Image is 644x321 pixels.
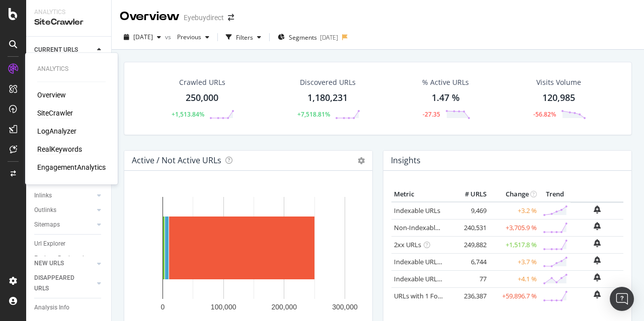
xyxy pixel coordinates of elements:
[394,223,455,232] a: Non-Indexable URLs
[391,187,449,202] th: Metric
[184,13,224,23] div: Eyebuydirect
[423,110,440,119] div: -27.35
[320,33,338,42] div: [DATE]
[594,256,601,264] div: bell-plus
[610,287,634,311] div: Open Intercom Messenger
[37,108,73,118] a: SiteCrawler
[449,202,489,220] td: 9,469
[489,236,539,253] td: +1,517.8 %
[449,219,489,236] td: 240,531
[236,33,253,42] div: Filters
[449,270,489,287] td: 77
[37,144,82,154] a: RealKeywords
[594,273,601,281] div: bell-plus
[132,154,221,167] h4: Active / Not Active URLs
[173,29,213,45] button: Previous
[489,270,539,287] td: +4.1 %
[34,17,103,28] div: SiteCrawler
[186,91,218,104] div: 250,000
[34,253,89,264] div: Explorer Bookmarks
[274,29,342,45] button: Segments[DATE]
[297,110,330,119] div: +7,518.81%
[489,187,539,202] th: Change
[594,239,601,247] div: bell-plus
[594,222,601,230] div: bell-plus
[34,220,60,230] div: Sitemaps
[34,273,94,294] a: DISAPPEARED URLS
[539,187,571,202] th: Trend
[272,303,297,311] text: 200,000
[34,8,103,17] div: Analytics
[432,91,460,104] div: 1.47 %
[307,91,348,104] div: 1,180,231
[489,202,539,220] td: +3.2 %
[542,91,575,104] div: 120,985
[533,110,556,119] div: -56.82%
[173,33,201,41] span: Previous
[211,303,236,311] text: 100,000
[34,239,104,249] a: Url Explorer
[120,8,180,25] div: Overview
[449,187,489,202] th: # URLS
[394,257,478,266] a: Indexable URLs with Bad H1
[332,303,358,311] text: 300,000
[37,90,66,100] a: Overview
[489,219,539,236] td: +3,705.9 %
[133,33,153,41] span: 2024 Jul. 14th
[394,206,440,215] a: Indexable URLs
[34,205,94,216] a: Outlinks
[358,157,365,164] i: Options
[391,154,421,167] h4: Insights
[536,77,581,87] div: Visits Volume
[394,274,504,283] a: Indexable URLs with Bad Description
[165,33,173,41] span: vs
[34,190,94,201] a: Inlinks
[594,290,601,298] div: bell-plus
[34,258,64,269] div: NEW URLS
[34,45,94,55] a: CURRENT URLS
[228,14,234,21] div: arrow-right-arrow-left
[449,253,489,270] td: 6,744
[34,220,94,230] a: Sitemaps
[422,77,469,87] div: % Active URLs
[222,29,265,45] button: Filters
[37,162,106,172] a: EngagementAnalytics
[34,205,56,216] div: Outlinks
[34,45,78,55] div: CURRENT URLS
[161,303,165,311] text: 0
[34,302,69,313] div: Analysis Info
[489,253,539,270] td: +3.7 %
[300,77,356,87] div: Discovered URLs
[172,110,204,119] div: +1,513.84%
[34,239,65,249] div: Url Explorer
[594,205,601,213] div: bell-plus
[120,29,165,45] button: [DATE]
[34,258,94,269] a: NEW URLS
[394,291,468,300] a: URLs with 1 Follow Inlink
[34,253,104,264] a: Explorer Bookmarks
[289,33,317,42] span: Segments
[34,302,104,313] a: Analysis Info
[37,126,76,136] a: LogAnalyzer
[449,236,489,253] td: 249,882
[34,190,52,201] div: Inlinks
[37,65,106,73] div: Analytics
[34,273,85,294] div: DISAPPEARED URLS
[449,287,489,304] td: 236,387
[394,240,421,249] a: 2xx URLs
[489,287,539,304] td: +59,896.7 %
[179,77,225,87] div: Crawled URLs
